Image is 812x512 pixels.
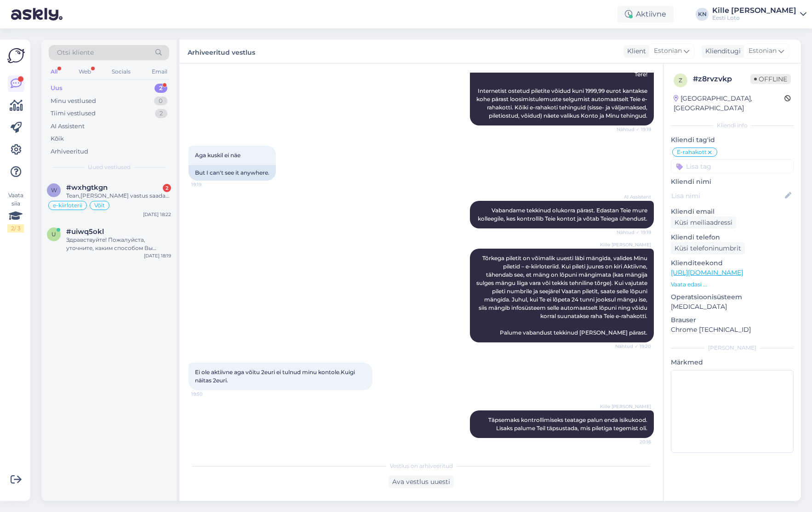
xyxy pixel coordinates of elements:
div: Küsi telefoninumbrit [671,242,745,255]
div: 0 [154,97,167,106]
div: [DATE] 18:19 [144,252,171,259]
span: Täpsemaks kontrollimiseks teatage palun enda isikukood. Lisaks palume Teil täpsustada, mis pileti... [488,416,649,432]
span: E-rahakott [677,149,707,155]
span: 19:19 [191,181,226,188]
div: AI Assistent [51,122,85,131]
div: [PERSON_NAME] [671,344,794,352]
span: w [51,187,57,193]
p: Kliendi nimi [671,177,794,187]
span: Võit [94,203,105,208]
span: z [679,77,682,84]
span: Estonian [654,46,682,56]
div: Arhiveeritud [51,147,88,156]
p: Märkmed [671,358,794,367]
span: u [51,231,56,238]
span: #wxhgtkgn [66,183,108,192]
div: Ava vestlus uuesti [389,476,454,488]
span: 19:50 [191,391,226,398]
div: But I can't see it anywhere. [189,165,276,181]
a: [URL][DOMAIN_NAME] [671,268,743,277]
span: Nähtud ✓ 19:19 [617,229,651,236]
span: Kille [PERSON_NAME] [600,403,651,410]
span: Vestlus on arhiveeritud [390,462,453,470]
span: e-kiirloterii [53,203,82,208]
div: Kõik [51,134,64,143]
div: Здравствуйте! Пожалуйста, уточните, каким способом Вы пытаетесь войти на страницу Eesti Loto и ка... [66,236,171,252]
div: # z8rvzvkp [693,74,750,85]
div: [GEOGRAPHIC_DATA], [GEOGRAPHIC_DATA] [674,94,784,113]
div: 2 [154,84,167,93]
span: Ei ole aktiivne aga võitu 2euri ei tulnud minu kontole.Kuigi näitas 2euri. [195,369,356,384]
div: Eesti Loto [712,14,796,22]
span: Otsi kliente [57,48,94,57]
span: Uued vestlused [88,163,131,171]
div: Vaata siia [7,191,24,233]
a: Kille [PERSON_NAME]Eesti Loto [712,7,806,22]
span: Vabandame tekkinud olukorra pärast. Edastan Teie mure kolleegile, kes kontrollib Teie kontot ja v... [478,207,649,222]
div: 2 [163,184,171,192]
div: Socials [110,66,132,78]
img: Askly Logo [7,47,25,64]
span: Tõrkega piletit on võimalik uuesti läbi mängida, valides Minu piletid – e-kiirloteriid. Kui pilet... [476,255,649,336]
div: Email [150,66,169,78]
span: 20:16 [617,438,651,445]
input: Lisa tag [671,159,794,173]
div: Kille [PERSON_NAME] [712,7,796,14]
p: Kliendi telefon [671,233,794,242]
p: Kliendi tag'id [671,135,794,145]
span: Nähtud ✓ 19:19 [617,126,651,133]
span: #uiwq5okl [66,228,104,236]
div: Aktiivne [618,6,674,23]
p: Kliendi email [671,207,794,216]
div: Klienditugi [702,46,741,56]
label: Arhiveeritud vestlus [188,45,255,57]
input: Lisa nimi [671,191,783,201]
div: [DATE] 18:22 [143,211,171,218]
div: 2 / 3 [7,224,24,233]
span: Nähtud ✓ 19:20 [615,343,651,350]
div: Tean,[PERSON_NAME] vastus saada... [66,192,171,200]
p: Vaata edasi ... [671,280,794,289]
p: [MEDICAL_DATA] [671,302,794,312]
p: Klienditeekond [671,258,794,268]
p: Chrome [TECHNICAL_ID] [671,325,794,335]
div: Uus [51,84,63,93]
div: Kliendi info [671,121,794,130]
div: Tiimi vestlused [51,109,96,118]
span: AI Assistent [617,193,651,200]
div: 2 [155,109,167,118]
span: Estonian [749,46,777,56]
span: Offline [750,74,791,84]
div: Web [77,66,93,78]
div: All [49,66,59,78]
div: Küsi meiliaadressi [671,216,736,229]
span: Kille [PERSON_NAME] [600,241,651,248]
p: Brauser [671,315,794,325]
div: Klient [623,46,646,56]
div: Minu vestlused [51,97,96,106]
div: KN [696,8,709,21]
p: Operatsioonisüsteem [671,292,794,302]
span: Aga kuskil ei näe [195,152,240,159]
